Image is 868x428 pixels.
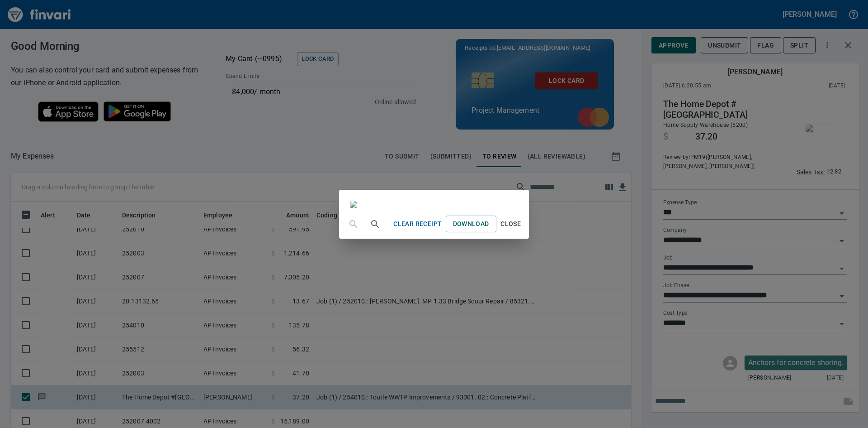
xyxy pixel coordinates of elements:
img: receipts%2Ftapani%2F2025-08-05%2FFPbxdZkmjDXQusBJFMxGNvJvAqD3__Y2krdzydasWBJdcqqBNq.jpg [350,201,357,208]
span: Close [500,218,522,230]
button: Clear Receipt [390,216,445,232]
button: Close [496,216,525,232]
span: Download [453,218,489,230]
a: Download [446,216,496,232]
span: Clear Receipt [393,218,442,230]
